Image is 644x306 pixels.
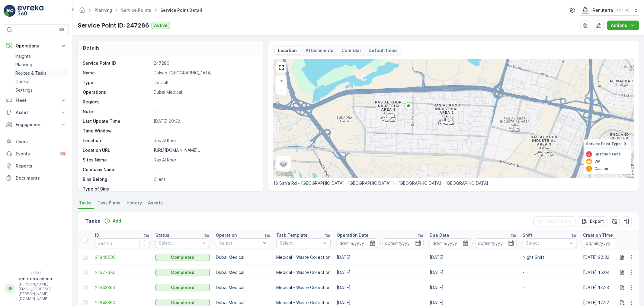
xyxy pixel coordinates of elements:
p: Events [16,151,56,157]
p: Ras Al Khor [154,138,257,144]
td: [DATE] [427,265,520,280]
p: Bins Belong [83,176,151,182]
p: Settings [15,87,33,93]
td: [DATE] [334,280,427,295]
p: - [472,239,474,247]
input: dd/mm/yyyy [583,238,624,248]
a: 21677380 [95,269,149,275]
p: [URL][DOMAIN_NAME].. [154,148,200,153]
p: - [154,128,257,134]
p: Select [280,240,321,246]
p: Completed [171,285,194,291]
p: 99 [60,151,65,156]
p: Add [113,218,121,224]
p: Export [590,218,604,224]
p: Medical - Waste Collection [276,269,331,275]
button: Engagement [4,119,69,131]
p: Engagement [16,122,57,128]
button: RRrenuterra.admin[PERSON_NAME][EMAIL_ADDRESS][PERSON_NAME][DOMAIN_NAME] [4,276,69,301]
div: Toggle Row Selected [83,270,88,275]
p: - [379,239,381,247]
button: Export [578,216,607,226]
button: Operations [4,40,69,52]
p: Creation Time [583,232,613,238]
p: Select [219,240,261,246]
td: [DATE] [334,265,427,280]
a: Planning [95,8,112,13]
p: Renuterra [593,7,613,13]
p: Operations [16,43,57,49]
p: [PERSON_NAME][EMAIL_ADDRESS][PERSON_NAME][DOMAIN_NAME] [19,282,64,301]
input: dd/mm/yyyy [383,238,424,248]
p: Medical - Waste Collection [276,300,331,306]
p: Type [83,80,151,86]
p: 247286 [154,60,257,66]
div: Toggle Row Selected [83,300,88,305]
p: - [523,285,577,291]
summary: Service Point Type [584,139,631,149]
p: Note [83,109,151,115]
input: dd/mm/yyyy [476,238,517,248]
div: Toggle Row Selected [83,255,88,260]
p: Clear Filters [546,218,572,224]
p: Night Shift [523,254,577,260]
p: Type of Bins [83,186,151,192]
p: Dubai Medical [216,269,270,275]
input: Search [95,238,149,248]
p: Location URL [83,147,151,153]
p: - [154,167,257,173]
p: Select [159,240,200,246]
button: Active [152,22,170,29]
button: Actions [607,21,639,30]
p: Dubai Medical [216,254,270,260]
p: Client [154,176,257,182]
p: 18 San'a Rd - [GEOGRAPHIC_DATA] - [GEOGRAPHIC_DATA] 1 - [GEOGRAPHIC_DATA] - [GEOGRAPHIC_DATA] [273,180,634,186]
a: Documents [4,172,69,184]
p: Reports [16,163,66,169]
td: [DATE] [427,280,520,295]
a: 21643363 [95,285,149,291]
a: Reports [4,160,69,172]
div: RR [5,284,15,293]
p: Last Update Time [83,118,151,124]
button: Completed [155,254,210,261]
p: - [154,109,257,115]
p: renuterra.admin [19,276,64,282]
p: Fleet [16,97,57,103]
p: ⌘B [59,27,65,32]
p: Special Needs [594,152,621,157]
p: Planning [15,62,32,68]
button: Clear Filters [533,216,575,226]
p: ( +04:00 ) [615,8,631,13]
p: [DATE] 20:32 [154,118,257,124]
p: Location [83,138,151,144]
p: Calendar [342,47,362,54]
a: 21848530 [95,254,149,260]
p: Actions [611,22,627,28]
p: Shift [523,232,533,238]
p: Medical - Waste Collection [276,254,331,260]
a: Routes & Tasks [13,69,69,77]
p: Completed [171,269,194,275]
a: Homepage [79,9,85,14]
p: VIP [594,159,600,164]
button: Asset [4,106,69,119]
a: View Fullscreen [277,63,286,72]
p: Service Point ID: 247286 [78,21,149,30]
span: Service Point Type [586,142,621,146]
p: ID [95,232,99,238]
p: Status [155,232,169,238]
p: Dubai Medical [154,89,257,95]
p: Dubai Medical [216,300,270,306]
a: Users [4,136,69,148]
span: v 1.50.3 [4,271,69,275]
p: Task Template [276,232,308,238]
img: logo_light-DOdMpM7g.png [18,5,43,17]
p: - [523,269,577,275]
p: Service Point ID [83,60,151,66]
span: Task Plans [98,200,120,206]
a: Service Points [121,8,151,13]
p: Completed [171,300,194,306]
